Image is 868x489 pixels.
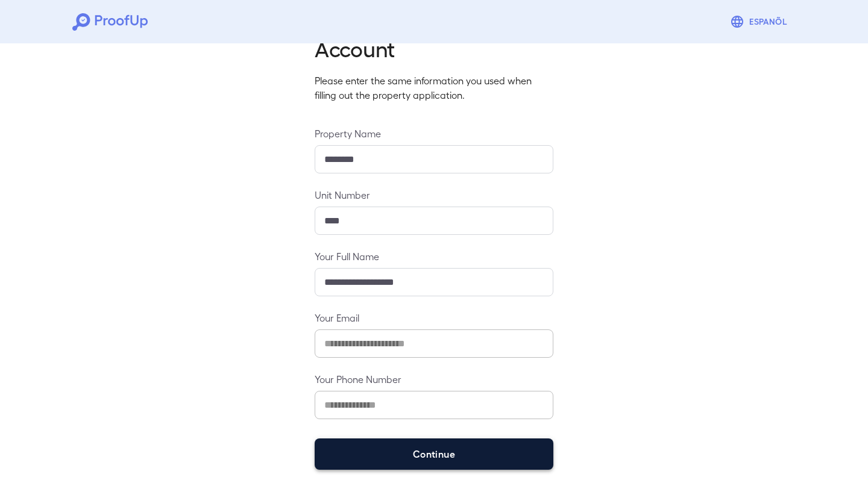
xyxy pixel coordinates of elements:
label: Property Name [315,126,553,140]
button: Continue [315,438,553,470]
label: Unit Number [315,188,553,202]
label: Your Email [315,311,553,325]
p: Please enter the same information you used when filling out the property application. [315,73,553,102]
label: Your Full Name [315,249,553,263]
label: Your Phone Number [315,372,553,386]
button: Espanõl [725,10,796,34]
